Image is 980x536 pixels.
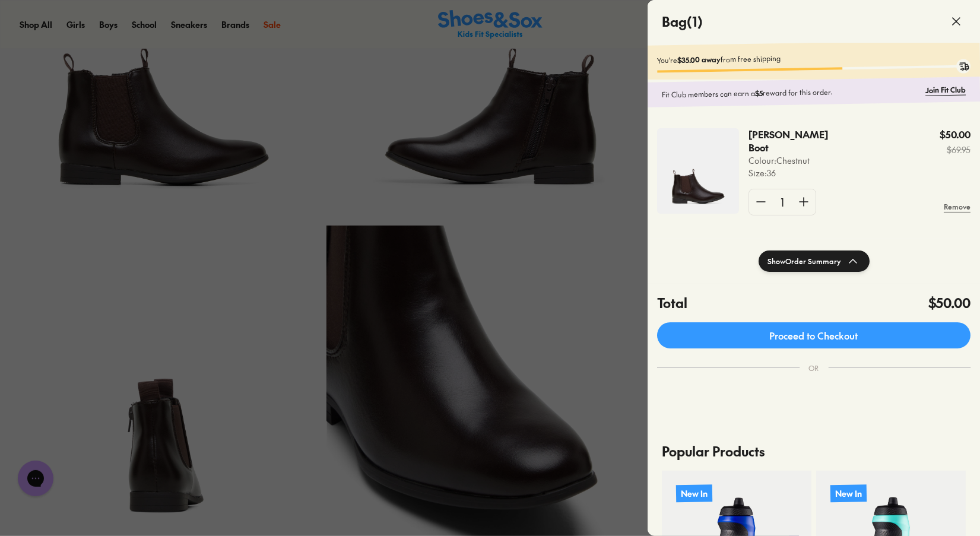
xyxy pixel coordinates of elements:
h4: $50.00 [928,293,971,313]
a: Join Fit Club [925,84,966,96]
p: You're from free shipping [657,49,971,65]
div: OR [800,353,829,383]
p: Fit Club members can earn a reward for this order. [662,85,921,100]
b: $5 [755,88,763,98]
p: $50.00 [940,128,971,141]
p: New In [676,484,712,502]
h4: Total [657,293,687,313]
img: 4-480457.jpg [657,128,739,214]
div: 1 [773,189,792,215]
button: ShowOrder Summary [759,250,870,272]
b: $35.00 away [677,55,721,65]
a: Proceed to Checkout [657,322,971,348]
button: Open gorgias live chat [6,4,42,40]
p: Colour: Chestnut [749,154,851,167]
h4: Bag ( 1 ) [662,12,703,31]
p: Size : 36 [749,167,851,179]
iframe: PayPal-paypal [657,397,971,429]
s: $69.95 [940,144,971,156]
p: New In [830,484,867,502]
p: Popular Products [662,432,966,471]
p: [PERSON_NAME] Boot [749,128,830,154]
